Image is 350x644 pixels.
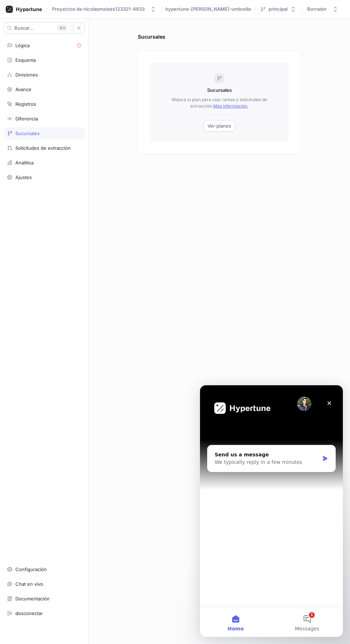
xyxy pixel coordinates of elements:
font: Documentación [15,596,50,601]
iframe: Intercom live chat [200,385,343,637]
font: Sucursales [207,87,232,93]
font: Diferencia [15,116,38,122]
font: Solicitudes de extracción [15,145,71,151]
a: Documentación [4,593,85,605]
font: Mejora tu plan para usar ramas y solicitudes de extracción. [172,97,267,109]
button: Buscar...K [4,22,71,34]
font: Sucursales [15,130,40,136]
font: desconectar [15,610,43,616]
font: Proyectos de nicolasmoises123321-4633 [52,6,145,12]
button: Proyectos de nicolasmoises123321-4633 [49,3,159,15]
font: hypertune-[PERSON_NAME]-umbrella [165,6,251,12]
button: Borrador [304,3,341,15]
button: principal [257,3,299,15]
font: Lógica [15,43,30,48]
a: Más información. [213,103,248,109]
font: Avance [15,86,31,92]
font: Configuración [15,566,47,572]
font: Analítica [15,160,34,165]
font: Borrador [307,6,327,12]
font: K [63,25,66,30]
button: Ver planes [204,120,235,132]
font: Registros [15,101,36,107]
font: principal [269,6,287,12]
font: Ajustes [15,174,32,180]
font: Ver planes [207,123,231,129]
font: Divisiones [15,72,38,78]
font: Esquema [15,57,36,63]
font: Sucursales [138,34,165,40]
font: Chat en vivo [15,581,43,587]
font: Buscar... [14,25,34,31]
